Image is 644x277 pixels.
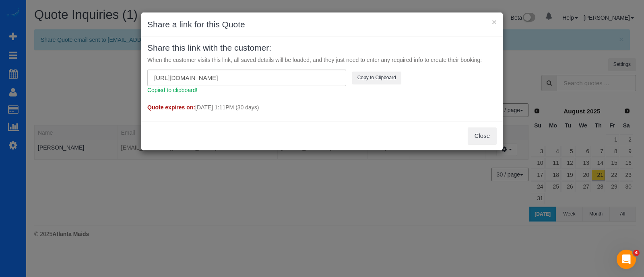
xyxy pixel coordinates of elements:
p: When the customer visits this link, all saved details will be loaded, and they just need to enter... [147,56,497,64]
button: Close [468,127,497,144]
strong: Quote expires on: [147,104,195,111]
p: Copied to clipboard! [147,86,346,94]
span: 4 [633,250,640,256]
h3: Share a link for this Quote [147,18,497,31]
button: × [492,18,497,26]
p: [DATE] 1:11PM (30 days) [147,103,497,111]
iframe: Intercom live chat [617,250,636,269]
button: Copy to Clipboard [352,72,401,84]
h3: Share this link with the customer: [147,43,497,52]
